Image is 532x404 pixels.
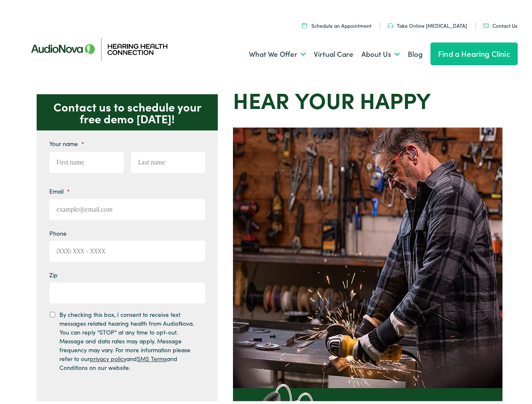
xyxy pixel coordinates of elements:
[49,137,84,145] label: Your name
[49,185,70,192] label: Email
[408,36,422,67] a: Blog
[314,36,353,67] a: Virtual Care
[49,268,58,276] label: Zip
[137,352,167,360] a: SMS Terms
[302,20,307,26] img: utility icon
[430,40,518,63] a: Find a Hearing Clinic
[302,19,372,27] a: Schedule an Appointment
[49,197,205,218] input: example@email.com
[49,238,205,259] input: (XXX) XXX - XXXX
[233,82,289,112] strong: Hear
[37,92,218,128] p: Contact us to schedule your free demo [DATE]!
[131,149,206,170] input: Last name
[249,36,306,67] a: What We Offer
[388,21,393,26] img: utility icon
[49,149,124,170] input: First name
[483,19,517,27] a: Contact Us
[361,36,400,67] a: About Us
[295,82,431,112] strong: your Happy
[388,19,467,27] a: Take Online [MEDICAL_DATA]
[49,227,67,234] label: Phone
[59,308,198,369] label: By checking this box, I consent to receive text messages related hearing health from AudioNova. Y...
[90,352,126,360] a: privacy policy
[483,21,489,25] img: utility icon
